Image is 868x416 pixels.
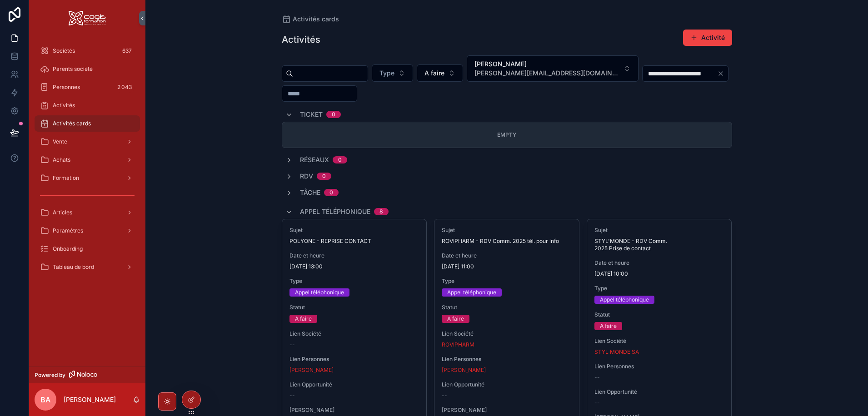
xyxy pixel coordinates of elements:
[120,45,135,56] div: 637
[594,337,724,345] span: Lien Société
[417,64,463,82] button: Select Button
[295,315,312,323] div: A faire
[53,156,70,163] span: Achats
[289,381,419,388] span: Lien Opportunité
[594,311,724,318] span: Statut
[442,341,474,348] a: ROVIPHARM
[594,363,724,370] span: Lien Personnes
[35,61,140,77] a: Parents société
[53,120,91,127] span: Activités cards
[53,209,72,216] span: Articles
[300,207,370,216] span: Appel téléphonique
[282,15,339,24] a: Activités cards
[53,245,83,253] span: Onboarding
[295,288,344,297] div: Appel téléphonique
[53,138,67,145] span: Vente
[683,30,732,46] button: Activité
[474,59,620,69] span: [PERSON_NAME]
[35,97,140,114] a: Activités
[35,43,140,59] a: Sociétés637
[594,285,724,292] span: Type
[594,374,600,381] span: --
[300,155,329,164] span: Réseaux
[442,356,572,363] span: Lien Personnes
[35,223,140,239] a: Paramètres
[442,263,572,270] span: [DATE] 11:00
[289,227,419,234] span: Sujet
[594,259,724,267] span: Date et heure
[35,371,65,379] span: Powered by
[442,252,572,259] span: Date et heure
[289,252,419,259] span: Date et heure
[600,296,649,304] div: Appel téléphonique
[282,33,320,46] h1: Activités
[442,238,572,245] span: ROVIPHARM - RDV Comm. 2025 tél. pour info
[594,238,724,252] span: STYL'MONDE - RDV Comm. 2025 Prise de contact
[289,277,419,285] span: Type
[53,65,93,73] span: Parents société
[379,69,394,78] span: Type
[53,227,83,234] span: Paramètres
[442,381,572,388] span: Lien Opportunité
[338,156,342,163] div: 0
[442,304,572,311] span: Statut
[329,189,333,196] div: 0
[467,55,639,82] button: Select Button
[35,79,140,95] a: Personnes2 043
[53,84,80,91] span: Personnes
[293,15,339,24] span: Activités cards
[424,69,444,78] span: A faire
[442,330,572,337] span: Lien Société
[35,152,140,168] a: Achats
[332,111,335,118] div: 0
[300,172,313,181] span: RDV
[289,406,419,414] span: [PERSON_NAME]
[717,70,728,77] button: Clear
[447,288,496,297] div: Appel téléphonique
[53,263,94,271] span: Tableau de bord
[442,366,486,374] a: [PERSON_NAME]
[35,259,140,275] a: Tableau de bord
[379,208,383,215] div: 8
[35,170,140,186] a: Formation
[53,102,75,109] span: Activités
[594,348,639,356] a: STYL MONDE SA
[115,82,135,93] div: 2 043
[35,115,140,132] a: Activités cards
[442,277,572,285] span: Type
[289,304,419,311] span: Statut
[474,69,620,78] span: [PERSON_NAME][EMAIL_ADDRESS][DOMAIN_NAME]
[40,394,50,405] span: BA
[300,188,320,197] span: Tâche
[300,110,323,119] span: Ticket
[497,131,516,138] span: Empty
[372,64,413,82] button: Select Button
[289,356,419,363] span: Lien Personnes
[289,366,334,374] a: [PERSON_NAME]
[64,395,116,404] p: [PERSON_NAME]
[442,392,447,399] span: --
[29,366,145,383] a: Powered by
[594,227,724,234] span: Sujet
[447,315,464,323] div: A faire
[35,241,140,257] a: Onboarding
[289,263,419,270] span: [DATE] 13:00
[35,204,140,221] a: Articles
[289,330,419,337] span: Lien Société
[53,174,79,182] span: Formation
[594,270,724,277] span: [DATE] 10:00
[35,134,140,150] a: Vente
[29,36,145,287] div: scrollable content
[322,173,326,180] div: 0
[594,388,724,396] span: Lien Opportunité
[600,322,617,330] div: A faire
[69,11,106,25] img: App logo
[442,406,572,414] span: [PERSON_NAME]
[289,341,295,348] span: --
[442,227,572,234] span: Sujet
